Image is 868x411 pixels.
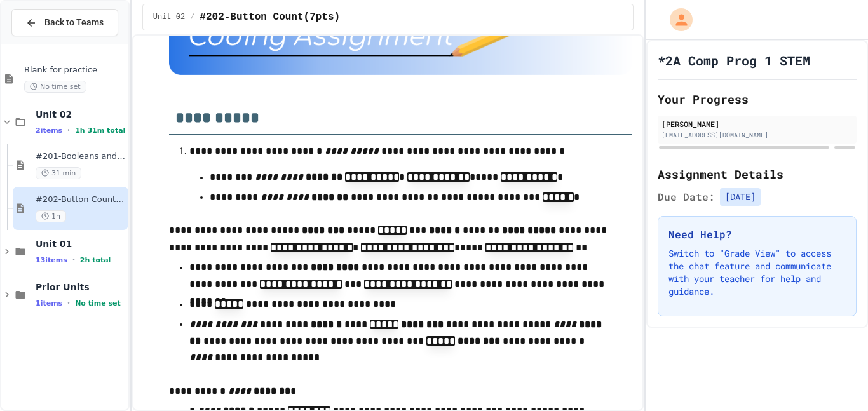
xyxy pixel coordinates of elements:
span: Unit 01 [36,238,126,250]
span: #202-Button Count(7pts) [200,10,340,25]
span: / [190,12,194,22]
h1: *2A Comp Prog 1 STEM [658,51,810,69]
span: #201-Booleans and Buttons(7pts) [36,151,126,162]
span: Unit 02 [36,109,126,120]
span: 13 items [36,256,67,264]
span: • [67,125,70,135]
div: [EMAIL_ADDRESS][DOMAIN_NAME] [661,130,853,140]
span: Blank for practice [24,65,126,76]
div: [PERSON_NAME] [661,118,853,130]
span: 31 min [36,167,81,179]
span: #202-Button Count(7pts) [36,194,126,205]
h3: Need Help? [668,227,846,242]
button: Back to Teams [11,9,118,36]
span: Back to Teams [44,16,104,29]
div: My Account [656,5,696,34]
p: Switch to "Grade View" to access the chat feature and communicate with your teacher for help and ... [668,247,846,298]
span: No time set [24,81,86,93]
span: 1h 31m total [75,126,125,135]
span: Due Date: [658,189,715,205]
span: 1 items [36,299,62,307]
span: • [67,298,70,308]
span: • [72,255,75,265]
span: 1h [36,210,66,222]
h2: Assignment Details [658,165,857,183]
span: Unit 02 [153,12,185,22]
span: Prior Units [36,281,126,293]
span: 2h total [80,256,111,264]
h2: Your Progress [658,90,857,108]
span: [DATE] [720,188,761,206]
span: No time set [75,299,121,307]
span: 2 items [36,126,62,135]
